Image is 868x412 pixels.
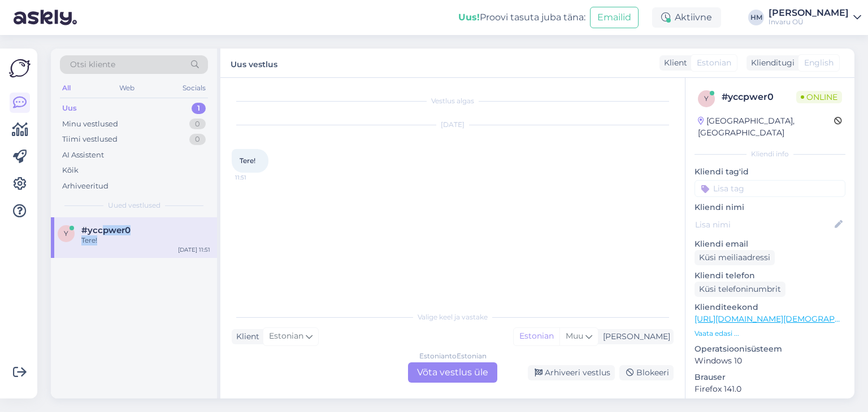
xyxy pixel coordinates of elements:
[695,218,832,231] input: Lisa nimi
[659,57,687,69] div: Klient
[117,81,137,95] div: Web
[695,180,845,197] input: Lisa tag
[108,200,160,211] span: Uued vestlused
[62,181,108,192] div: Arhiveeritud
[722,90,796,104] div: # yccpwer0
[9,58,31,79] img: Askly Logo
[769,17,849,27] div: Invaru OÜ
[528,365,615,380] div: Arhiveeri vestlus
[695,250,775,265] div: Küsi meiliaadressi
[769,8,849,17] div: [PERSON_NAME]
[60,81,73,95] div: All
[695,301,845,313] p: Klienditeekond
[232,96,674,106] div: Vestlus algas
[269,330,303,343] span: Estonian
[566,331,583,341] span: Muu
[180,81,208,95] div: Socials
[232,331,259,343] div: Klient
[64,229,68,238] span: y
[235,173,277,182] span: 11:51
[695,371,845,383] p: Brauser
[408,362,497,383] div: Võta vestlus üle
[695,383,845,395] p: Firefox 141.0
[598,331,670,343] div: [PERSON_NAME]
[192,103,206,114] div: 1
[695,282,785,297] div: Küsi telefoninumbrit
[695,166,845,178] p: Kliendi tag'id
[695,149,845,159] div: Kliendi info
[695,343,845,355] p: Operatsioonisüsteem
[769,8,861,27] a: [PERSON_NAME]Invaru OÜ
[70,59,115,71] span: Otsi kliente
[419,351,487,361] div: Estonian to Estonian
[81,235,210,246] div: Tere!
[240,156,255,165] span: Tere!
[178,246,210,254] div: [DATE] 11:51
[62,103,77,114] div: Uus
[695,328,845,339] p: Vaata edasi ...
[62,134,118,145] div: Tiimi vestlused
[590,7,639,28] button: Emailid
[189,134,206,145] div: 0
[695,270,845,282] p: Kliendi telefon
[804,57,834,69] span: English
[514,328,559,345] div: Estonian
[62,119,118,130] div: Minu vestlused
[698,115,834,139] div: [GEOGRAPHIC_DATA], [GEOGRAPHIC_DATA]
[697,57,731,69] span: Estonian
[81,225,131,235] span: #yccpwer0
[458,12,480,23] b: Uus!
[62,165,79,176] div: Kõik
[652,7,721,28] div: Aktiivne
[748,10,764,25] div: HM
[62,150,104,161] div: AI Assistent
[695,238,845,250] p: Kliendi email
[189,119,206,130] div: 0
[458,11,585,24] div: Proovi tasuta juba täna:
[232,120,674,130] div: [DATE]
[231,55,277,71] label: Uus vestlus
[796,91,842,103] span: Online
[695,201,845,213] p: Kliendi nimi
[695,355,845,367] p: Windows 10
[232,312,674,322] div: Valige keel ja vastake
[704,94,709,103] span: y
[619,365,674,380] div: Blokeeri
[747,57,795,69] div: Klienditugi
